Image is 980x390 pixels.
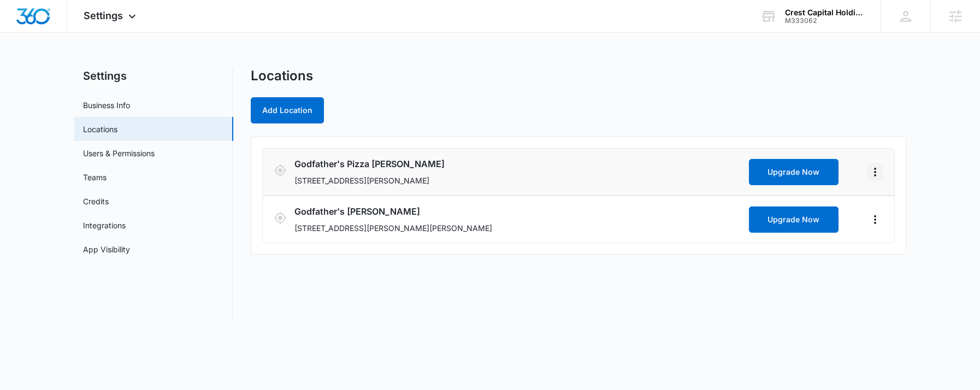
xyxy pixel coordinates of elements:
[83,244,130,255] a: App Visibility
[83,220,126,231] a: Integrations
[867,211,883,228] button: Actions
[785,8,865,17] div: account name
[749,206,839,233] button: Upgrade Now
[251,68,313,84] h1: Locations
[251,97,324,123] button: Add Location
[294,205,745,218] h3: Godfather's [PERSON_NAME]
[294,222,745,234] p: [STREET_ADDRESS][PERSON_NAME][PERSON_NAME]
[251,105,324,115] a: Add Location
[83,123,117,135] a: Locations
[83,196,109,207] a: Credits
[785,17,865,25] div: account id
[84,10,123,21] span: Settings
[83,147,155,159] a: Users & Permissions
[294,175,745,186] p: [STREET_ADDRESS][PERSON_NAME]
[83,99,130,111] a: Business Info
[749,159,839,185] button: Upgrade Now
[83,172,107,183] a: Teams
[867,163,883,181] button: Actions
[74,68,233,84] h2: Settings
[294,157,745,170] h3: Godfather's Pizza [PERSON_NAME]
